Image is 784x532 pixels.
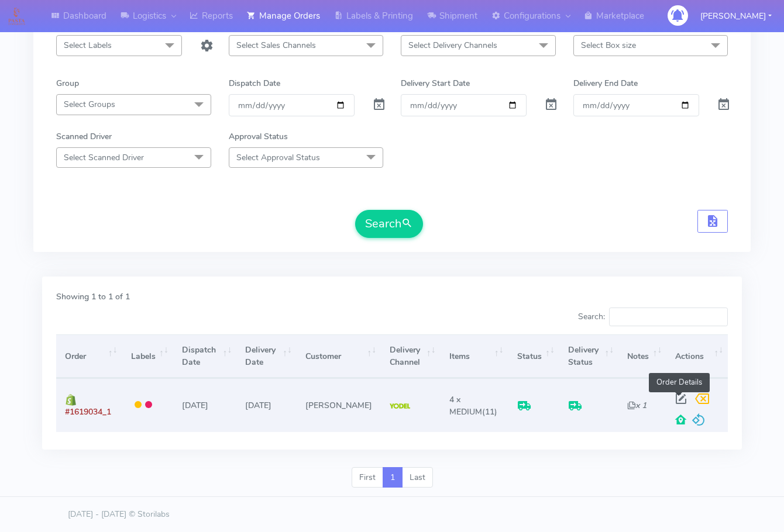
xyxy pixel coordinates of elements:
[618,334,666,378] th: Notes: activate to sort column ascending
[64,152,144,163] span: Select Scanned Driver
[173,334,237,378] th: Dispatch Date: activate to sort column ascending
[56,77,79,89] label: Group
[383,467,403,488] a: 1
[401,77,470,89] label: Delivery Start Date
[449,394,497,417] span: (11)
[229,130,288,143] label: Approval Status
[236,378,297,431] td: [DATE]
[559,334,618,378] th: Delivery Status: activate to sort column ascending
[573,77,638,89] label: Delivery End Date
[64,99,115,110] span: Select Groups
[236,152,320,163] span: Select Approval Status
[581,40,636,51] span: Select Box size
[578,308,728,326] label: Search:
[390,403,410,409] img: Yodel
[65,394,77,406] img: shopify.png
[381,334,440,378] th: Delivery Channel: activate to sort column ascending
[355,210,423,238] button: Search
[173,378,237,431] td: [DATE]
[609,308,728,326] input: Search:
[229,77,280,89] label: Dispatch Date
[56,291,130,303] label: Showing 1 to 1 of 1
[236,40,316,51] span: Select Sales Channels
[236,334,297,378] th: Delivery Date: activate to sort column ascending
[56,130,112,143] label: Scanned Driver
[408,40,497,51] span: Select Delivery Channels
[666,334,728,378] th: Actions: activate to sort column ascending
[64,40,112,51] span: Select Labels
[441,334,508,378] th: Items: activate to sort column ascending
[297,378,381,431] td: [PERSON_NAME]
[56,334,122,378] th: Order: activate to sort column ascending
[449,394,482,417] span: 4 x MEDIUM
[627,400,647,411] i: x 1
[65,406,111,417] span: #1619034_1
[692,4,780,28] button: [PERSON_NAME]
[122,334,173,378] th: Labels: activate to sort column ascending
[297,334,381,378] th: Customer: activate to sort column ascending
[508,334,559,378] th: Status: activate to sort column ascending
